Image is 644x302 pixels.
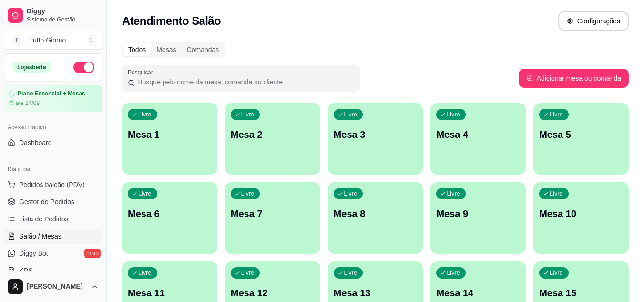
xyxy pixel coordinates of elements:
[4,31,102,50] button: Select a team
[550,111,563,118] p: Livre
[4,211,102,227] a: Lista de Pedidos
[447,111,460,118] p: Livre
[447,190,460,198] p: Livre
[344,190,358,198] p: Livre
[558,11,629,31] button: Configurações
[138,190,152,198] p: Livre
[533,103,629,175] button: LivreMesa 5
[4,135,102,150] a: Dashboard
[73,62,94,73] button: Alterar Status
[19,266,33,275] span: KDS
[539,207,623,220] p: Mesa 10
[334,286,418,300] p: Mesa 13
[19,197,74,207] span: Gestor de Pedidos
[550,190,563,198] p: Livre
[12,35,21,45] span: T
[241,190,255,198] p: Livre
[151,43,181,56] div: Mesas
[4,263,102,278] a: KDS
[241,111,255,118] p: Livre
[334,207,418,220] p: Mesa 8
[19,138,52,147] span: Dashboard
[436,128,520,141] p: Mesa 4
[182,43,225,56] div: Comandas
[4,177,102,192] button: Pedidos balcão (PDV)
[138,111,152,118] p: Livre
[436,207,520,220] p: Mesa 9
[135,77,355,87] input: Pesquisar
[550,269,563,277] p: Livre
[4,275,102,298] button: [PERSON_NAME]
[19,214,69,224] span: Lista de Pedidos
[231,207,315,220] p: Mesa 7
[4,246,102,261] a: Diggy Botnovo
[539,286,623,300] p: Mesa 15
[225,182,320,254] button: LivreMesa 7
[4,85,102,112] a: Plano Essencial + Mesasaté 24/09
[519,69,629,88] button: Adicionar mesa ou comanda
[27,7,99,16] span: Diggy
[241,269,255,277] p: Livre
[138,269,152,277] p: Livre
[533,182,629,254] button: LivreMesa 10
[18,90,85,97] article: Plano Essencial + Mesas
[231,128,315,141] p: Mesa 2
[128,68,156,76] label: Pesquisar
[328,182,423,254] button: LivreMesa 8
[123,43,151,56] div: Todos
[122,103,217,175] button: LivreMesa 1
[128,128,212,141] p: Mesa 1
[19,249,48,258] span: Diggy Bot
[430,103,526,175] button: LivreMesa 4
[430,182,526,254] button: LivreMesa 9
[225,103,320,175] button: LivreMesa 2
[344,111,358,118] p: Livre
[4,4,102,27] a: DiggySistema de Gestão
[27,16,99,23] span: Sistema de Gestão
[128,286,212,300] p: Mesa 11
[122,182,217,254] button: LivreMesa 6
[4,162,102,177] div: Dia a dia
[539,128,623,141] p: Mesa 5
[4,229,102,244] a: Salão / Mesas
[344,269,358,277] p: Livre
[19,180,85,189] span: Pedidos balcão (PDV)
[27,282,87,291] span: [PERSON_NAME]
[436,286,520,300] p: Mesa 14
[16,99,40,107] article: até 24/09
[4,120,102,135] div: Acesso Rápido
[231,286,315,300] p: Mesa 12
[334,128,418,141] p: Mesa 3
[12,62,51,73] div: Loja aberta
[29,35,72,45] div: Tutto Giorno ...
[4,194,102,209] a: Gestor de Pedidos
[122,13,221,29] h2: Atendimento Salão
[447,269,460,277] p: Livre
[19,231,61,241] span: Salão / Mesas
[328,103,423,175] button: LivreMesa 3
[128,207,212,220] p: Mesa 6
